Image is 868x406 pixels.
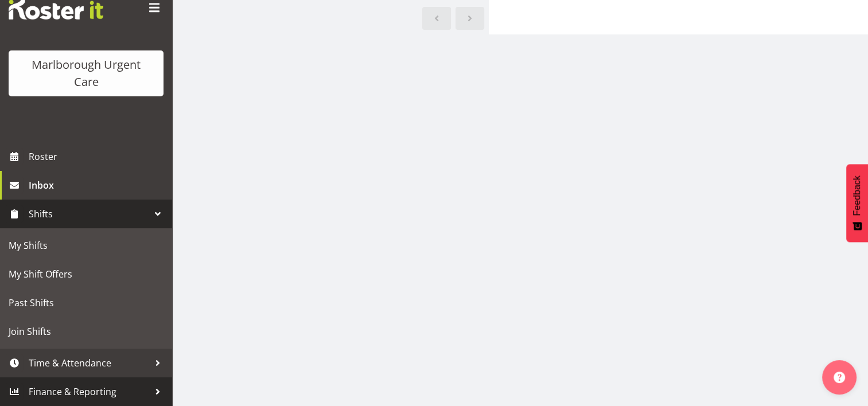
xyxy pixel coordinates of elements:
span: Finance & Reporting [29,383,149,400]
span: Roster [29,148,166,165]
a: My Shifts [3,231,169,260]
span: Time & Attendance [29,354,149,372]
a: Join Shifts [3,317,169,346]
span: Feedback [852,175,862,216]
span: My Shifts [9,237,164,254]
span: Join Shifts [9,323,164,340]
a: Past Shifts [3,288,169,317]
a: Previous page [422,7,451,30]
button: Feedback - Show survey [846,164,868,242]
div: Marlborough Urgent Care [20,56,152,91]
span: My Shift Offers [9,266,164,283]
a: My Shift Offers [3,260,169,288]
span: Past Shifts [9,294,164,311]
a: Next page [456,7,484,30]
img: help-xxl-2.png [834,372,845,383]
span: Shifts [29,205,149,222]
span: Inbox [29,177,166,194]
